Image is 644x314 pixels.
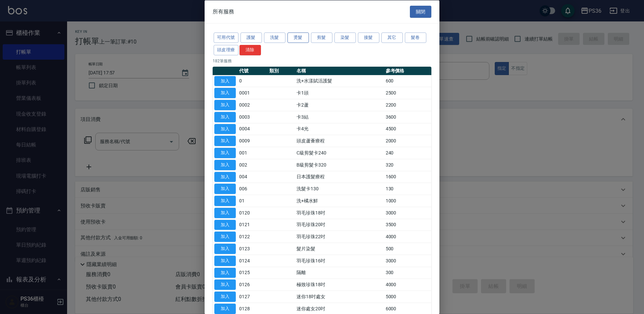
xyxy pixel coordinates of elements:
button: 染髮 [334,33,356,43]
button: 加入 [214,279,236,290]
td: 0004 [237,123,268,135]
button: 加入 [214,184,236,194]
td: 2000 [384,135,431,147]
td: 240 [384,147,431,159]
button: 加入 [214,88,236,98]
td: 0127 [237,291,268,303]
button: 加入 [214,124,236,134]
td: 羽毛珍珠16吋 [295,255,384,267]
th: 參考價格 [384,66,431,75]
button: 關閉 [410,5,431,18]
td: 1600 [384,171,431,183]
td: 卡2蘆 [295,99,384,111]
td: 4000 [384,231,431,243]
td: 130 [384,183,431,195]
button: 加入 [214,76,236,86]
td: C級剪髮卡240 [295,147,384,159]
button: 剪髮 [311,33,332,43]
button: 加入 [214,255,236,266]
td: 日本護髮療程 [295,171,384,183]
td: 頭皮蘆薈療程 [295,135,384,147]
td: 3500 [384,219,431,231]
button: 加入 [214,148,236,158]
td: 1000 [384,195,431,207]
button: 加入 [214,112,236,122]
button: 加入 [214,160,236,170]
button: 加入 [214,303,236,314]
td: 卡1頭 [295,87,384,99]
td: 006 [237,183,268,195]
td: 0003 [237,111,268,123]
button: 加入 [214,267,236,278]
td: 羽毛珍珠20吋 [295,219,384,231]
button: 加入 [214,292,236,302]
button: 加入 [214,207,236,218]
button: 清除 [239,45,261,55]
td: 髮片染髮 [295,243,384,255]
button: 護髮 [240,33,262,43]
td: 3000 [384,255,431,267]
button: 加入 [214,219,236,230]
td: 5000 [384,291,431,303]
td: 迷你18吋處女 [295,291,384,303]
td: 002 [237,159,268,171]
td: 0001 [237,87,268,99]
button: 頭皮理療 [214,45,238,55]
button: 加入 [214,172,236,182]
td: 004 [237,171,268,183]
td: 300 [384,267,431,279]
td: 0123 [237,243,268,255]
td: 3000 [384,207,431,219]
td: 2500 [384,87,431,99]
td: 4000 [384,278,431,291]
td: 0120 [237,207,268,219]
td: 0 [237,75,268,87]
button: 加入 [214,196,236,206]
th: 類別 [268,66,295,75]
button: 加入 [214,232,236,242]
td: 洗+水漾賦活護髮 [295,75,384,87]
td: 隔離 [295,267,384,279]
button: 其它 [381,33,403,43]
th: 代號 [237,66,268,75]
td: 3600 [384,111,431,123]
td: 01 [237,195,268,207]
button: 燙髮 [287,33,309,43]
button: 加入 [214,100,236,110]
td: 極致珍珠18吋 [295,278,384,291]
button: 可用代號 [214,33,238,43]
td: 320 [384,159,431,171]
td: 4500 [384,123,431,135]
td: 0121 [237,219,268,231]
p: 182 筆服務 [213,58,431,64]
td: 0009 [237,135,268,147]
span: 所有服務 [213,8,234,15]
td: 500 [384,243,431,255]
td: 羽毛珍珠22吋 [295,231,384,243]
button: 加入 [214,136,236,146]
th: 名稱 [295,66,384,75]
td: 0124 [237,255,268,267]
td: 0002 [237,99,268,111]
td: 卡4光 [295,123,384,135]
button: 加入 [214,244,236,254]
td: 卡3結 [295,111,384,123]
td: 羽毛珍珠18吋 [295,207,384,219]
td: 0122 [237,231,268,243]
td: 001 [237,147,268,159]
button: 洗髮 [264,33,285,43]
button: 髮卷 [405,33,426,43]
td: 0126 [237,278,268,291]
button: 接髮 [358,33,379,43]
td: B級剪髮卡320 [295,159,384,171]
td: 洗髮卡130 [295,183,384,195]
td: 洗+橘水鮮 [295,195,384,207]
td: 2200 [384,99,431,111]
td: 0125 [237,267,268,279]
td: 600 [384,75,431,87]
